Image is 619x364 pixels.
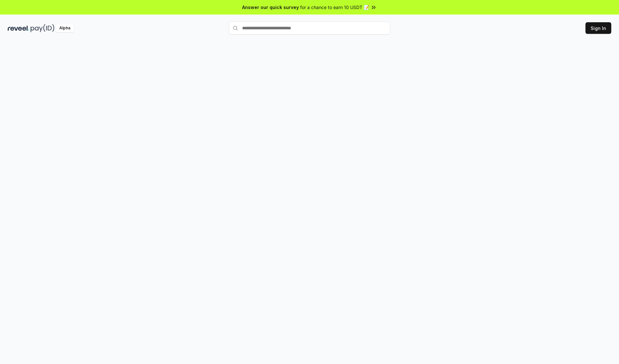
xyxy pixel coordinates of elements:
span: Answer our quick survey [242,4,299,11]
img: reveel_dark [8,24,29,32]
img: pay_id [31,24,54,32]
button: Sign In [585,22,611,34]
div: Alpha [56,24,74,32]
span: for a chance to earn 10 USDT 📝 [300,4,369,11]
